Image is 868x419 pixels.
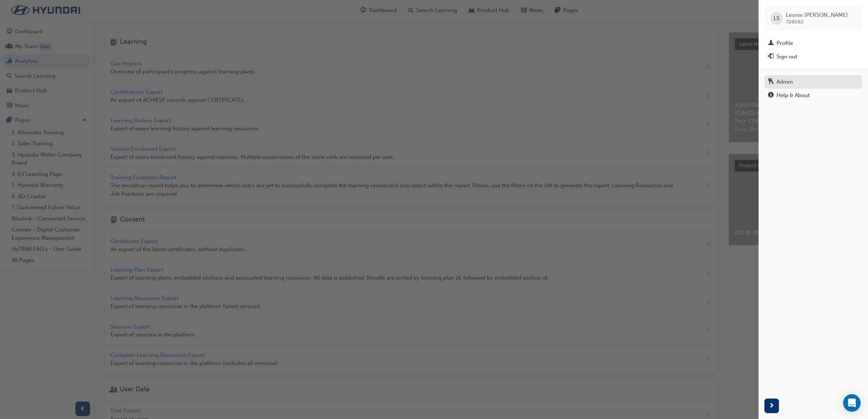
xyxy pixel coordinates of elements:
[764,36,862,50] a: Profile
[768,92,774,99] span: info-icon
[843,394,861,412] div: Open Intercom Messenger
[776,53,797,61] div: Sign out
[764,50,862,64] button: Sign out
[769,401,775,411] span: next-icon
[768,40,774,47] span: man-icon
[764,75,862,89] a: Admin
[776,39,793,47] div: Profile
[764,89,862,102] a: Help & About
[768,54,774,60] span: exit-icon
[786,12,848,18] span: Leonie [PERSON_NAME]
[774,14,780,23] span: LS
[776,91,810,100] div: Help & About
[768,79,774,85] span: keys-icon
[776,78,793,86] div: Admin
[786,19,803,25] span: 728062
